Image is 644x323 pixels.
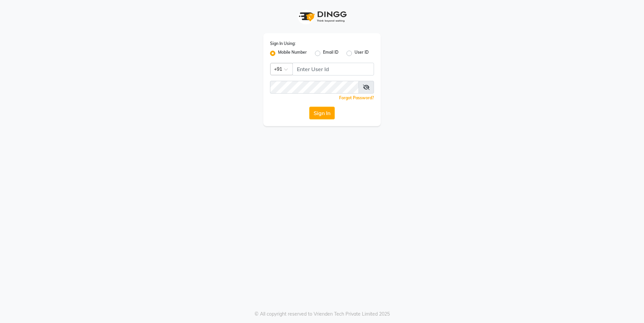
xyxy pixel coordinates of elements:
img: logo1.svg [295,7,349,26]
a: Forgot Password? [339,95,374,100]
button: Sign In [309,107,335,119]
input: Username [270,81,359,94]
label: User ID [355,49,369,57]
label: Sign In Using: [270,41,296,47]
label: Email ID [323,49,338,57]
label: Mobile Number [278,49,307,57]
input: Username [292,63,374,75]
